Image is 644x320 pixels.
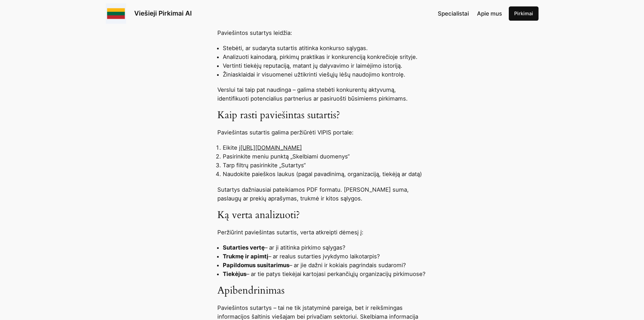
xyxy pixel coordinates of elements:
[217,185,427,203] p: Sutartys dažniausiai pateikiamos PDF formatu. [PERSON_NAME] suma, paslaugų ar prekių aprašymas, t...
[223,252,427,261] li: – ar realus sutarties įvykdymo laikotarpis?
[134,9,192,17] a: Viešieji Pirkimai AI
[106,3,126,24] img: Viešieji pirkimai logo
[223,161,427,170] li: Tarp filtrų pasirinkite „Sutartys“
[223,170,427,178] li: Naudokite paieškos laukus (pagal pavadinimą, organizaciją, tiekėją ar datą)
[217,128,427,137] p: Paviešintas sutartis galima peržiūrėti VIPIS portale:
[438,10,469,17] span: Specialistai
[223,52,427,61] li: Analizuoti kainodarą, pirkimų praktikas ir konkurenciją konkrečioje srityje.
[438,9,502,18] nav: Navigation
[217,85,427,103] p: Verslui tai taip pat naudinga – galima stebėti konkurentų aktyvumą, identifikuoti potencialius pa...
[223,261,427,270] li: – ar jie dažni ir kokiais pagrindais sudaromi?
[223,61,427,70] li: Vertinti tiekėjų reputaciją, matant jų dalyvavimo ir laimėjimo istoriją.
[217,28,427,37] p: Paviešintos sutartys leidžia:
[240,144,302,151] a: [URL][DOMAIN_NAME]
[477,9,502,18] a: Apie mus
[223,253,268,260] strong: Trukmę ir apimtį
[223,244,265,251] strong: Sutarties vertę
[223,271,246,277] strong: Tiekėjus
[223,262,289,269] strong: Papildomus susitarimus
[217,209,427,221] h3: Ką verta analizuoti?
[223,70,427,79] li: Žiniasklaidai ir visuomenei užtikrinti viešųjų lėšų naudojimo kontrolę.
[217,228,427,237] p: Peržiūrint paviešintas sutartis, verta atkreipti dėmesį į:
[223,152,427,161] li: Pasirinkite meniu punktą „Skelbiami duomenys“
[223,243,427,252] li: – ar ji atitinka pirkimo sąlygas?
[223,44,427,52] li: Stebėti, ar sudaryta sutartis atitinka konkurso sąlygas.
[509,6,539,21] a: Pirkimai
[438,9,469,18] a: Specialistai
[223,270,427,278] li: – ar tie patys tiekėjai kartojasi perkančiųjų organizacijų pirkimuose?
[217,109,427,122] h3: Kaip rasti paviešintas sutartis?
[223,143,427,152] li: Eikite į
[217,285,427,297] h3: Apibendrinimas
[477,10,502,17] span: Apie mus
